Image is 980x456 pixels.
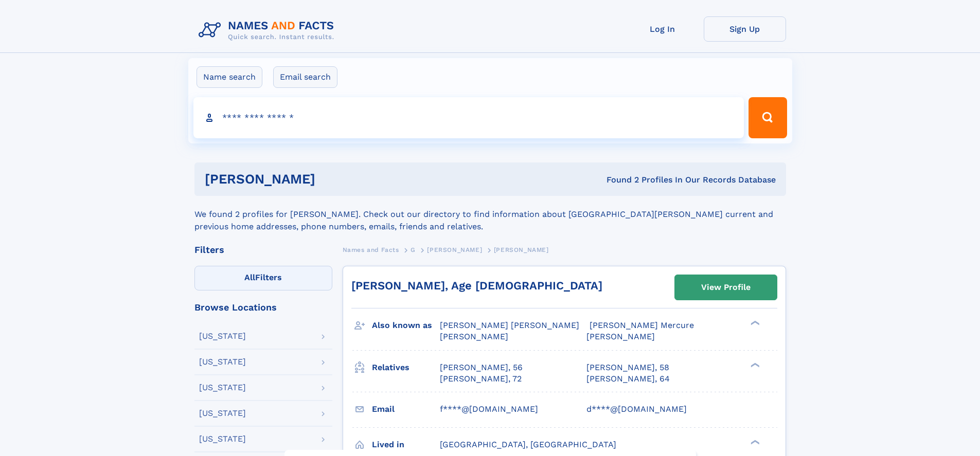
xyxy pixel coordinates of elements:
[194,245,332,254] div: Filters
[343,243,399,256] a: Names and Facts
[193,97,744,138] input: search input
[197,66,262,88] label: Name search
[749,97,787,138] button: Search Button
[590,320,694,330] span: [PERSON_NAME] Mercure
[494,246,549,253] span: [PERSON_NAME]
[411,246,416,253] span: G
[273,66,337,88] label: Email search
[199,435,246,443] div: [US_STATE]
[194,16,343,44] img: Logo Names and Facts
[372,317,440,334] h3: Also known as
[194,266,332,290] label: Filters
[748,320,760,326] div: ❯
[440,373,522,385] a: [PERSON_NAME], 72
[372,436,440,453] h3: Lived in
[372,359,440,376] h3: Relatives
[194,303,332,312] div: Browse Locations
[351,279,602,292] a: [PERSON_NAME], Age [DEMOGRAPHIC_DATA]
[411,243,416,256] a: G
[205,173,461,186] h1: [PERSON_NAME]
[748,361,760,368] div: ❯
[199,384,246,392] div: [US_STATE]
[586,332,655,341] span: [PERSON_NAME]
[440,362,523,373] a: [PERSON_NAME], 56
[586,373,670,385] a: [PERSON_NAME], 64
[194,196,786,233] div: We found 2 profiles for [PERSON_NAME]. Check out our directory to find information about [GEOGRAP...
[440,320,579,330] span: [PERSON_NAME] [PERSON_NAME]
[199,409,246,417] div: [US_STATE]
[461,174,776,186] div: Found 2 Profiles In Our Records Database
[704,16,786,42] a: Sign Up
[440,440,616,449] span: [GEOGRAPHIC_DATA], [GEOGRAPHIC_DATA]
[427,246,482,253] span: [PERSON_NAME]
[372,400,440,418] h3: Email
[748,439,760,445] div: ❯
[675,275,777,300] a: View Profile
[621,16,704,42] a: Log In
[199,332,246,340] div: [US_STATE]
[199,358,246,366] div: [US_STATE]
[586,362,669,373] a: [PERSON_NAME], 58
[440,332,508,341] span: [PERSON_NAME]
[427,243,482,256] a: [PERSON_NAME]
[701,276,751,299] div: View Profile
[244,272,255,282] span: All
